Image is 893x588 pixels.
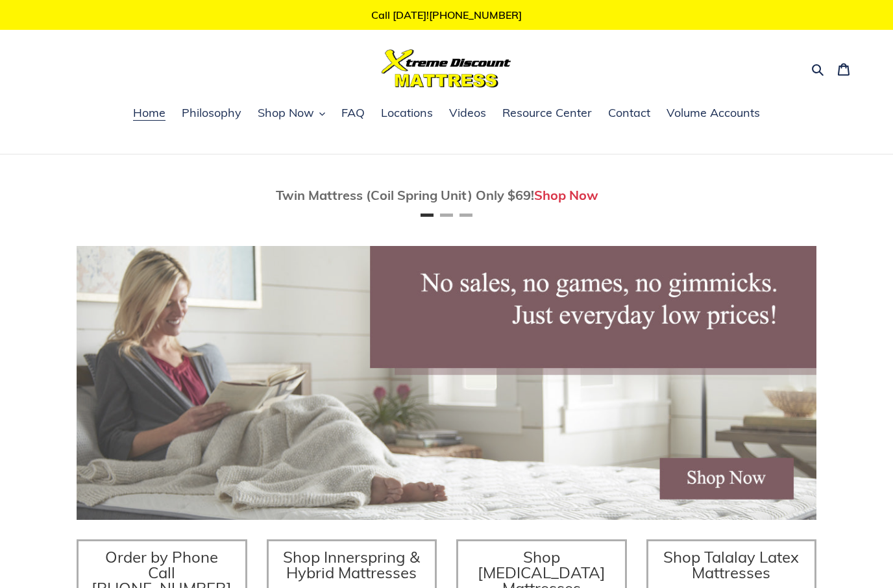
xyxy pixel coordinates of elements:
span: Shop Now [258,105,314,121]
button: Page 2 [440,214,453,217]
span: Shop Talalay Latex Mattresses [663,547,799,582]
span: Locations [381,105,433,121]
button: Shop Now [251,104,332,123]
a: Volume Accounts [660,104,766,123]
a: Contact [602,104,657,123]
button: Page 3 [459,214,472,217]
span: Contact [608,105,650,121]
a: Shop Now [534,187,598,203]
span: Volume Accounts [667,105,760,121]
img: Xtreme Discount Mattress [382,49,511,88]
span: Twin Mattress (Coil Spring Unit) Only $69! [276,187,534,203]
span: Shop Innerspring & Hybrid Mattresses [283,547,420,582]
a: FAQ [335,104,371,123]
a: Resource Center [496,104,598,123]
span: Home [133,105,165,121]
a: Home [127,104,172,123]
a: Philosophy [175,104,248,123]
a: Videos [443,104,493,123]
span: Videos [449,105,486,121]
span: FAQ [341,105,365,121]
img: herobannermay2022-1652879215306_1200x.jpg [77,246,816,520]
a: Locations [374,104,439,123]
span: Philosophy [182,105,241,121]
a: [PHONE_NUMBER] [429,8,522,21]
button: Page 1 [421,214,434,217]
span: Resource Center [502,105,592,121]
